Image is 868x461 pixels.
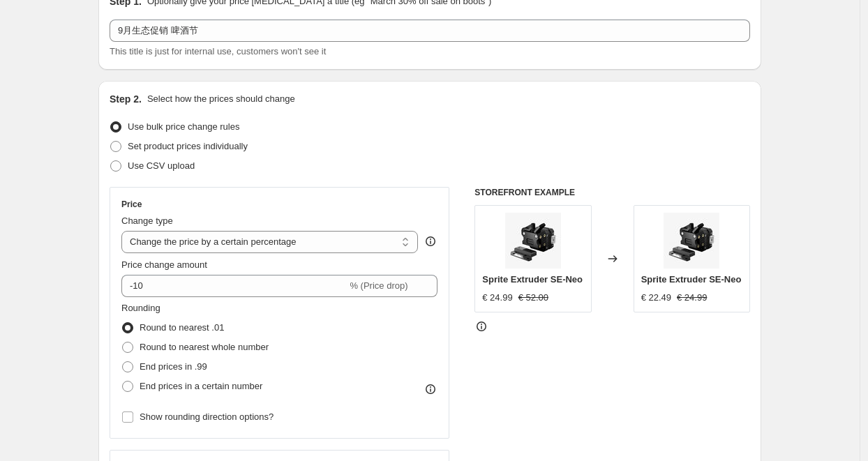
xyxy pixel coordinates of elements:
div: € 22.49 [641,291,671,305]
h2: Step 2. [110,92,142,106]
span: Round to nearest whole number [140,342,269,352]
h3: Price [121,199,142,210]
input: -15 [121,275,347,297]
span: Use bulk price change rules [128,121,239,132]
p: Select how the prices should change [147,92,295,106]
div: € 24.99 [482,291,512,305]
span: Round to nearest .01 [140,322,224,333]
input: 30% off holiday sale [110,20,750,42]
span: Rounding [121,303,160,313]
span: Sprite Extruder SE-Neo [641,274,742,285]
img: 08253cf845a6f7d92f25de15ca964665_80x.jpg [505,213,561,269]
h6: STOREFRONT EXAMPLE [474,187,750,198]
span: End prices in a certain number [140,381,262,391]
strike: € 24.99 [677,291,707,305]
span: Sprite Extruder SE-Neo [482,274,583,285]
span: Set product prices individually [128,141,248,151]
span: End prices in .99 [140,361,207,372]
div: help [424,234,437,248]
span: This title is just for internal use, customers won't see it [110,46,326,56]
span: Show rounding direction options? [140,411,274,422]
span: Price change amount [121,259,207,270]
img: 08253cf845a6f7d92f25de15ca964665_80x.jpg [664,213,719,269]
span: Change type [121,216,173,226]
span: % (Price drop) [350,280,407,291]
span: Use CSV upload [128,160,195,171]
strike: € 52.00 [518,291,548,305]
